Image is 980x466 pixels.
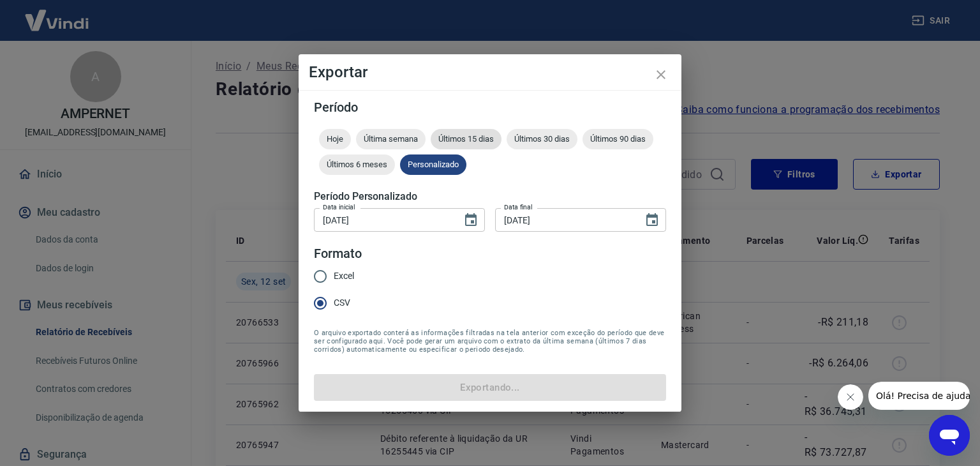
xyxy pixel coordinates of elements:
[507,134,577,144] span: Últimos 30 dias
[314,208,453,232] input: DD/MM/YYYY
[504,202,533,212] label: Data final
[646,59,676,90] button: close
[314,101,666,114] h5: Período
[319,129,351,149] div: Hoje
[323,202,355,212] label: Data inicial
[458,207,484,233] button: Choose date, selected date is 12 de set de 2025
[400,154,466,175] div: Personalizado
[314,190,666,203] h5: Período Personalizado
[583,134,653,144] span: Últimos 90 dias
[8,9,107,19] span: Olá! Precisa de ajuda?
[309,64,671,80] h4: Exportar
[319,154,395,175] div: Últimos 6 meses
[314,329,666,354] span: O arquivo exportado conterá as informações filtradas na tela anterior com exceção do período que ...
[639,207,665,233] button: Choose date, selected date is 12 de set de 2025
[583,129,653,149] div: Últimos 90 dias
[334,296,350,310] span: CSV
[400,160,466,169] span: Personalizado
[356,129,426,149] div: Última semana
[507,129,577,149] div: Últimos 30 dias
[495,208,634,232] input: DD/MM/YYYY
[334,269,354,283] span: Excel
[319,134,351,144] span: Hoje
[356,134,426,144] span: Última semana
[838,384,863,410] iframe: Fechar mensagem
[431,134,501,144] span: Últimos 15 dias
[868,382,970,410] iframe: Mensagem da empresa
[319,160,395,169] span: Últimos 6 meses
[929,415,970,456] iframe: Botão para abrir a janela de mensagens
[314,244,362,263] legend: Formato
[431,129,501,149] div: Últimos 15 dias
